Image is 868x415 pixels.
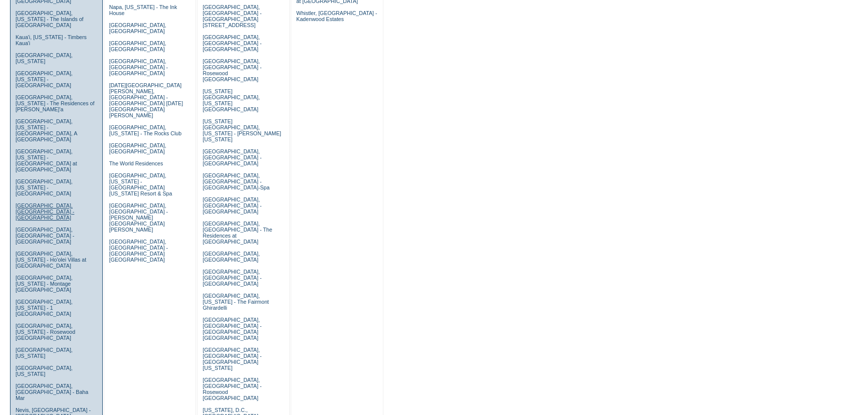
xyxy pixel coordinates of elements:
a: [GEOGRAPHIC_DATA], [US_STATE] - The Islands of [GEOGRAPHIC_DATA] [16,10,84,28]
a: [GEOGRAPHIC_DATA], [US_STATE] - [GEOGRAPHIC_DATA] [US_STATE] Resort & Spa [109,172,172,196]
a: [GEOGRAPHIC_DATA], [US_STATE] - [GEOGRAPHIC_DATA], A [GEOGRAPHIC_DATA] [16,118,77,142]
a: [GEOGRAPHIC_DATA], [GEOGRAPHIC_DATA] [202,251,260,263]
a: [GEOGRAPHIC_DATA], [GEOGRAPHIC_DATA] - [GEOGRAPHIC_DATA] [16,227,74,245]
a: [GEOGRAPHIC_DATA], [GEOGRAPHIC_DATA] - [PERSON_NAME][GEOGRAPHIC_DATA][PERSON_NAME] [109,202,168,233]
a: [GEOGRAPHIC_DATA], [GEOGRAPHIC_DATA] - [GEOGRAPHIC_DATA] [202,269,261,287]
a: [GEOGRAPHIC_DATA], [US_STATE] - The Residences of [PERSON_NAME]'a [16,94,95,112]
a: [GEOGRAPHIC_DATA], [US_STATE] - Rosewood [GEOGRAPHIC_DATA] [16,323,75,341]
a: [GEOGRAPHIC_DATA], [GEOGRAPHIC_DATA] - [GEOGRAPHIC_DATA] [16,202,74,221]
a: [GEOGRAPHIC_DATA], [GEOGRAPHIC_DATA] - The Residences at [GEOGRAPHIC_DATA] [202,221,272,245]
a: [GEOGRAPHIC_DATA], [US_STATE] - The Fairmont Ghirardelli [202,293,269,311]
a: [GEOGRAPHIC_DATA], [US_STATE] - [GEOGRAPHIC_DATA] [16,70,73,88]
a: [GEOGRAPHIC_DATA], [GEOGRAPHIC_DATA] [109,142,166,154]
a: [GEOGRAPHIC_DATA], [GEOGRAPHIC_DATA] - [GEOGRAPHIC_DATA] [202,196,261,215]
a: Napa, [US_STATE] - The Ink House [109,4,177,16]
a: [GEOGRAPHIC_DATA], [GEOGRAPHIC_DATA] - [GEOGRAPHIC_DATA][STREET_ADDRESS] [202,4,261,28]
a: [GEOGRAPHIC_DATA], [GEOGRAPHIC_DATA] - Rosewood [GEOGRAPHIC_DATA] [202,58,261,82]
a: Kaua'i, [US_STATE] - Timbers Kaua'i [16,34,87,46]
a: [GEOGRAPHIC_DATA], [GEOGRAPHIC_DATA] - [GEOGRAPHIC_DATA] [202,148,261,166]
a: [GEOGRAPHIC_DATA], [US_STATE] - The Rocks Club [109,124,182,136]
a: [GEOGRAPHIC_DATA], [US_STATE] - [GEOGRAPHIC_DATA] [16,178,73,196]
a: [GEOGRAPHIC_DATA], [GEOGRAPHIC_DATA] [109,40,166,52]
a: [GEOGRAPHIC_DATA], [GEOGRAPHIC_DATA] - Baha Mar [16,383,88,401]
a: The World Residences [109,160,163,166]
a: [GEOGRAPHIC_DATA], [GEOGRAPHIC_DATA] - [GEOGRAPHIC_DATA] [US_STATE] [202,347,261,371]
a: [GEOGRAPHIC_DATA], [US_STATE] [16,365,73,377]
a: [GEOGRAPHIC_DATA], [US_STATE] [16,52,73,64]
a: [GEOGRAPHIC_DATA], [US_STATE] [16,347,73,359]
a: [GEOGRAPHIC_DATA], [GEOGRAPHIC_DATA] - [GEOGRAPHIC_DATA]-Spa [202,172,269,190]
a: [GEOGRAPHIC_DATA], [GEOGRAPHIC_DATA] - [GEOGRAPHIC_DATA] [GEOGRAPHIC_DATA] [202,317,261,341]
a: [GEOGRAPHIC_DATA], [US_STATE] - Montage [GEOGRAPHIC_DATA] [16,275,73,293]
a: [GEOGRAPHIC_DATA], [GEOGRAPHIC_DATA] - [GEOGRAPHIC_DATA] [202,34,261,52]
a: [GEOGRAPHIC_DATA], [GEOGRAPHIC_DATA] [109,22,166,34]
a: [GEOGRAPHIC_DATA], [GEOGRAPHIC_DATA] - [GEOGRAPHIC_DATA] [GEOGRAPHIC_DATA] [109,239,168,263]
a: [US_STATE][GEOGRAPHIC_DATA], [US_STATE][GEOGRAPHIC_DATA] [202,88,260,112]
a: [GEOGRAPHIC_DATA], [GEOGRAPHIC_DATA] - Rosewood [GEOGRAPHIC_DATA] [202,377,261,401]
a: [DATE][GEOGRAPHIC_DATA][PERSON_NAME], [GEOGRAPHIC_DATA] - [GEOGRAPHIC_DATA] [DATE][GEOGRAPHIC_DAT... [109,82,183,118]
a: [GEOGRAPHIC_DATA], [US_STATE] - Ho'olei Villas at [GEOGRAPHIC_DATA] [16,251,86,269]
a: [US_STATE][GEOGRAPHIC_DATA], [US_STATE] - [PERSON_NAME] [US_STATE] [202,118,281,142]
a: [GEOGRAPHIC_DATA], [GEOGRAPHIC_DATA] - [GEOGRAPHIC_DATA] [109,58,168,76]
a: [GEOGRAPHIC_DATA], [US_STATE] - [GEOGRAPHIC_DATA] at [GEOGRAPHIC_DATA] [16,148,77,172]
a: Whistler, [GEOGRAPHIC_DATA] - Kadenwood Estates [296,10,377,22]
a: [GEOGRAPHIC_DATA], [US_STATE] - 1 [GEOGRAPHIC_DATA] [16,299,73,317]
